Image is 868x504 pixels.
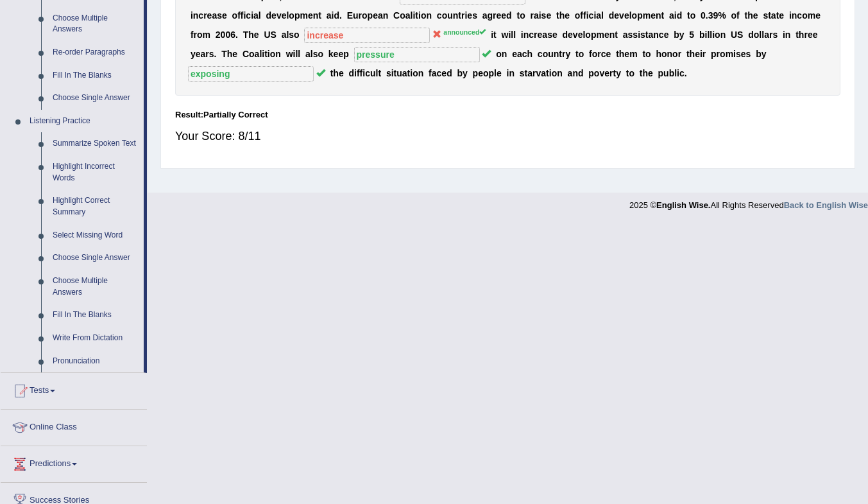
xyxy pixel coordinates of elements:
[523,30,529,40] b: n
[205,49,208,59] b: r
[573,30,578,40] b: v
[547,30,552,40] b: s
[589,49,592,59] b: f
[529,30,534,40] b: c
[747,10,753,21] b: h
[645,30,649,40] b: t
[632,10,638,21] b: o
[737,30,743,40] b: S
[651,10,656,21] b: e
[259,49,262,59] b: l
[534,30,537,40] b: r
[196,49,201,59] b: e
[804,30,807,40] b: r
[255,49,260,59] b: a
[271,30,277,40] b: S
[373,10,378,21] b: e
[645,49,651,59] b: o
[731,10,737,21] b: o
[534,10,539,21] b: a
[667,49,673,59] b: n
[629,49,637,59] b: m
[759,30,762,40] b: l
[661,49,667,59] b: o
[717,49,720,59] b: r
[672,49,678,59] b: o
[264,49,268,59] b: t
[575,10,581,21] b: o
[656,10,661,21] b: n
[467,10,472,21] b: e
[47,132,144,155] a: Summarize Spoken Text
[554,49,559,59] b: n
[275,49,281,59] b: n
[191,10,193,21] b: i
[516,10,520,21] b: t
[339,68,344,78] b: e
[808,30,813,40] b: e
[501,10,506,21] b: e
[648,30,653,40] b: a
[318,10,321,21] b: t
[615,30,618,40] b: t
[609,10,615,21] b: d
[578,30,583,40] b: e
[695,49,700,59] b: e
[458,10,461,21] b: t
[785,30,791,40] b: n
[678,49,681,59] b: r
[616,49,619,59] b: t
[421,10,427,21] b: o
[623,30,628,40] b: a
[589,10,594,21] b: c
[699,30,705,40] b: b
[565,49,570,59] b: y
[472,10,477,21] b: s
[383,10,389,21] b: n
[712,30,715,40] b: i
[47,247,144,270] a: Choose Single Answer
[736,49,741,59] b: s
[583,30,585,40] b: l
[591,30,597,40] b: p
[282,10,287,21] b: e
[47,64,144,87] a: Fill In The Blanks
[313,10,319,21] b: n
[606,49,611,59] b: e
[221,30,226,40] b: 0
[726,49,733,59] b: m
[501,30,508,40] b: w
[191,49,196,59] b: y
[508,30,511,40] b: i
[502,49,507,59] b: n
[353,10,359,21] b: u
[191,30,194,40] b: f
[286,49,293,59] b: w
[677,10,683,21] b: d
[596,30,604,40] b: m
[592,49,598,59] b: o
[690,10,696,21] b: o
[813,30,818,40] b: e
[783,30,785,40] b: i
[241,10,244,21] b: f
[796,30,799,40] b: t
[254,30,259,40] b: e
[815,10,821,21] b: e
[277,10,282,21] b: v
[235,30,238,40] b: .
[47,41,144,64] a: Re-order Paragraphs
[496,49,502,59] b: o
[772,30,778,40] b: s
[334,10,339,21] b: d
[674,10,677,21] b: i
[638,30,640,40] b: i
[200,49,205,59] b: a
[47,270,144,304] a: Choose Multiple Answers
[212,10,217,21] b: a
[207,10,212,21] b: e
[539,10,541,21] b: i
[393,10,400,21] b: C
[304,28,430,43] input: blank
[520,10,525,21] b: o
